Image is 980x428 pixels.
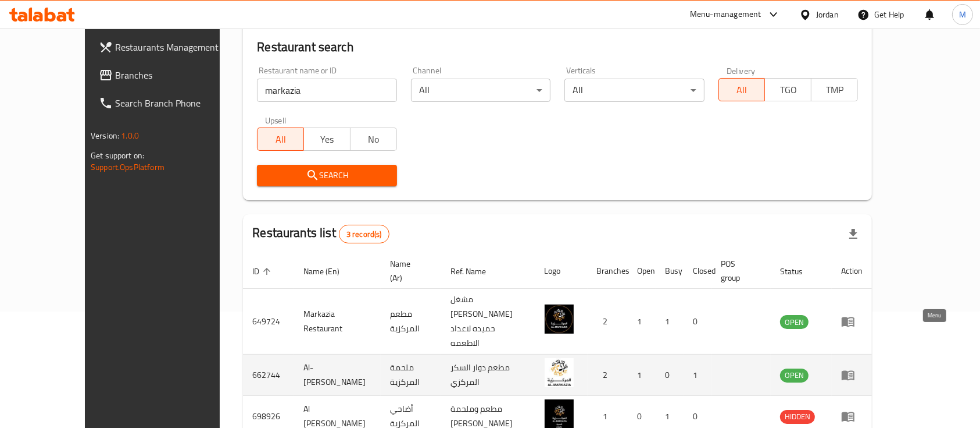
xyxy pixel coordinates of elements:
td: 2 [588,289,628,355]
span: HIDDEN [780,410,815,423]
td: 662744 [243,355,294,396]
td: 1 [684,355,712,396]
td: 2 [588,355,628,396]
div: Menu [841,409,863,423]
td: 1 [656,289,684,355]
td: مشغل [PERSON_NAME] حميده لاعداد الاطعمه [441,289,535,355]
span: Name (Ar) [390,257,427,285]
div: Menu [841,314,863,328]
label: Delivery [727,66,756,75]
div: Menu-management [690,8,761,22]
div: Export file [839,220,867,248]
th: Busy [656,253,684,289]
div: Jordan [816,8,839,21]
span: Version: [91,128,119,143]
span: Search Branch Phone [115,96,239,110]
span: 3 record(s) [339,229,389,240]
div: All [411,79,550,102]
th: Open [628,253,656,289]
td: 0 [684,289,712,355]
span: OPEN [780,369,809,382]
span: Status [780,264,818,278]
td: Markazia Restaurant [294,289,380,355]
span: 1.0.0 [121,128,139,143]
td: 1 [628,355,656,396]
span: TGO [770,82,807,98]
td: مطعم دوار السكر المركزي [441,355,535,396]
td: 1 [628,289,656,355]
button: Yes [303,128,350,151]
span: Yes [309,131,346,148]
th: Closed [684,253,712,289]
a: Branches [90,61,249,89]
td: ملحمة المركزية [381,355,441,396]
input: Search for restaurant name or ID.. [257,79,396,102]
button: All [718,78,766,101]
span: All [724,82,761,98]
td: مطعم المركزية [381,289,441,355]
div: OPEN [780,315,809,329]
img: Al-Markazia butchery [545,358,574,387]
a: Restaurants Management [90,33,249,61]
button: TMP [811,78,858,101]
th: Action [832,253,872,289]
td: Al-[PERSON_NAME] [294,355,380,396]
button: Search [257,165,396,186]
img: Markazia Restaurant [545,305,574,334]
span: Branches [115,68,239,82]
h2: Restaurant search [257,38,858,56]
span: Ref. Name [450,264,501,278]
span: ID [252,264,274,278]
th: Logo [535,253,588,289]
a: Support.OpsPlatform [91,160,164,175]
th: Branches [588,253,628,289]
span: POS group [721,257,757,285]
span: Restaurants Management [115,40,239,54]
button: TGO [764,78,811,101]
td: 0 [656,355,684,396]
label: Upsell [265,116,287,124]
span: Get support on: [91,148,144,163]
a: Search Branch Phone [90,89,249,117]
span: OPEN [780,316,809,329]
span: Name (En) [303,264,355,278]
span: Search [266,168,387,183]
span: M [959,8,966,21]
button: All [257,128,304,151]
h2: Restaurants list [252,224,389,243]
div: All [564,79,704,102]
span: TMP [816,82,853,98]
span: All [262,131,299,148]
button: No [350,128,397,151]
span: No [355,131,392,148]
td: 649724 [243,289,294,355]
